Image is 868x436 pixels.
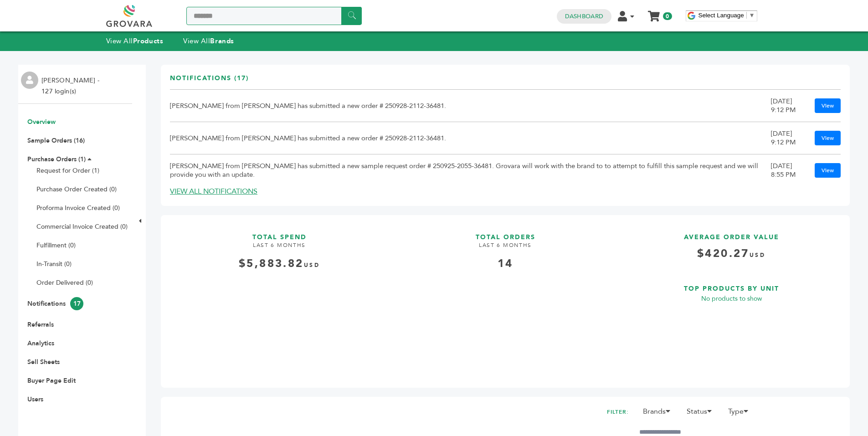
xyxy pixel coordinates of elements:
[771,97,806,114] div: [DATE] 9:12 PM
[170,241,389,256] h4: LAST 6 MONTHS
[749,12,755,19] span: ▼
[746,12,747,19] span: ​
[170,186,257,196] a: VIEW ALL NOTIFICATIONS
[622,224,841,268] a: AVERAGE ORDER VALUE $420.27USD
[27,320,54,329] a: Referrals
[183,36,234,46] a: View AllBrands
[396,224,615,372] a: TOTAL ORDERS LAST 6 MONTHS 14
[750,251,765,259] span: USD
[699,12,744,19] span: Select Language
[27,358,60,366] a: Sell Sheets
[170,74,249,90] h3: Notifications (17)
[36,222,128,231] a: Commercial Invoice Created (0)
[396,224,615,242] h3: TOTAL ORDERS
[170,224,389,242] h3: TOTAL SPEND
[396,241,615,256] h4: LAST 6 MONTHS
[70,297,83,310] span: 17
[133,36,163,46] strong: Products
[648,8,659,18] a: My Cart
[815,131,841,145] a: View
[36,260,72,268] a: In-Transit (0)
[27,299,83,308] a: Notifications17
[36,185,117,194] a: Purchase Order Created (0)
[565,12,603,21] a: Dashboard
[170,224,389,372] a: TOTAL SPEND LAST 6 MONTHS $5,883.82USD
[27,395,43,404] a: Users
[36,241,76,250] a: Fulfillment (0)
[170,154,771,187] td: [PERSON_NAME] from [PERSON_NAME] has submitted a new sample request order # 250925-2055-36481. Gr...
[27,339,54,348] a: Analytics
[815,98,841,113] a: View
[622,276,841,371] a: TOP PRODUCTS BY UNIT No products to show
[36,278,93,287] a: Order Delivered (0)
[699,12,755,19] a: Select Language​
[622,224,841,242] h3: AVERAGE ORDER VALUE
[622,293,841,304] p: No products to show
[815,163,841,178] a: View
[663,12,672,20] span: 0
[27,136,85,145] a: Sample Orders (16)
[682,406,722,421] li: Status
[771,162,806,179] div: [DATE] 8:55 PM
[41,75,102,97] li: [PERSON_NAME] - 127 login(s)
[27,155,86,164] a: Purchase Orders (1)
[36,204,120,212] a: Proforma Invoice Created (0)
[186,7,362,25] input: Search a product or brand...
[622,246,841,268] h4: $420.27
[170,256,389,272] div: $5,883.82
[396,256,615,272] div: 14
[724,406,758,421] li: Type
[170,122,771,154] td: [PERSON_NAME] from [PERSON_NAME] has submitted a new order # 250928-2112-36481.
[36,166,99,175] a: Request for Order (1)
[210,36,234,46] strong: Brands
[622,276,841,293] h3: TOP PRODUCTS BY UNIT
[638,406,680,421] li: Brands
[771,129,806,147] div: [DATE] 9:12 PM
[170,90,771,122] td: [PERSON_NAME] from [PERSON_NAME] has submitted a new order # 250928-2112-36481.
[607,406,629,418] h2: FILTER:
[27,376,76,385] a: Buyer Page Edit
[304,262,320,269] span: USD
[106,36,164,46] a: View AllProducts
[21,72,38,89] img: profile.png
[27,118,56,126] a: Overview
